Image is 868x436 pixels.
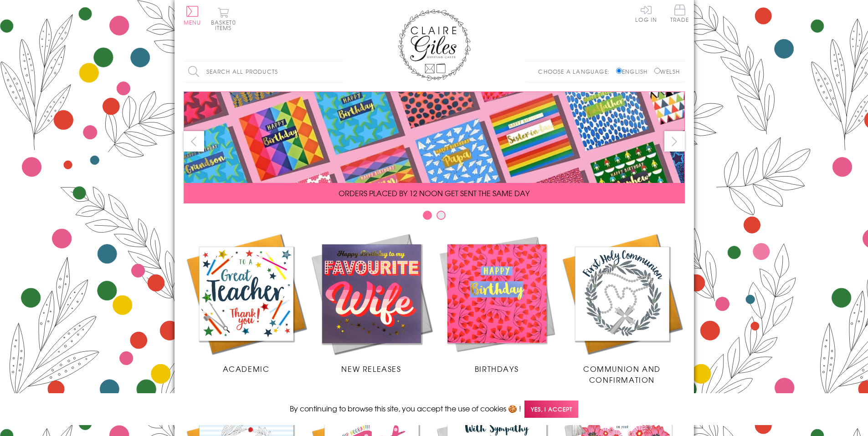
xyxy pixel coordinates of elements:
[670,5,689,24] a: Trade
[215,18,236,32] span: 0 items
[184,6,201,25] button: Menu
[664,131,685,152] button: next
[423,211,432,220] button: Carousel Page 1 (Current Slide)
[211,7,236,30] button: Basket0 items
[654,67,680,76] label: Welsh
[616,68,622,74] input: English
[437,211,446,220] button: Carousel Page 2
[334,61,343,82] input: Search
[341,363,401,374] span: New Releases
[339,188,529,198] span: ORDERS PLACED BY 12 NOON GET SENT THE SAME DAY
[184,131,204,152] button: prev
[538,67,614,76] p: Choose a language:
[616,67,652,76] label: English
[184,210,685,224] div: Carousel Pagination
[475,363,519,374] span: Birthdays
[654,68,660,74] input: Welsh
[309,231,434,374] a: New Releases
[583,363,661,385] span: Communion and Confirmation
[670,5,689,22] span: Trade
[434,231,560,374] a: Birthdays
[184,231,309,374] a: Academic
[184,61,343,82] input: Search all products
[635,5,657,22] a: Log In
[560,231,685,385] a: Communion and Confirmation
[184,18,201,26] span: Menu
[223,363,270,374] span: Academic
[398,9,471,81] img: Claire Giles Greetings Cards
[524,401,578,418] span: Yes, I accept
